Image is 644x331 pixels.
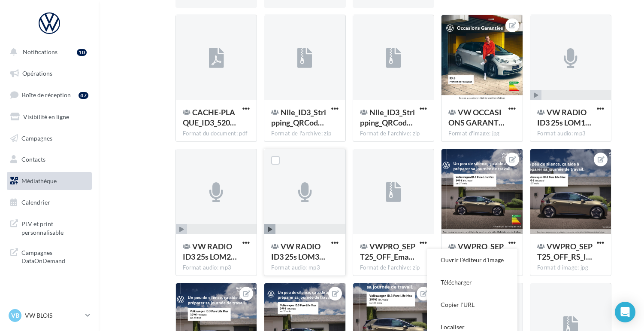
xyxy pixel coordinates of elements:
[537,264,605,272] div: Format d'image: jpg
[25,311,82,320] p: VW BLOIS
[22,70,52,77] span: Opérations
[448,130,516,138] div: Format d'image: jpg
[5,150,94,169] a: Contacts
[448,107,505,127] span: VW OCCASIONS GARANTIE_AVRIL24_RS_ID.3
[537,107,591,127] span: VW RADIO ID3 25s LOM1 11.03.25
[537,130,605,138] div: Format audio: mp3
[427,271,517,294] button: Télécharger
[23,113,69,120] span: Visibilité en ligne
[271,264,339,272] div: Format audio: mp3
[5,172,94,190] a: Médiathèque
[5,64,94,83] a: Opérations
[448,242,504,261] span: VWPRO_SEPT25_OFF_RS_ID.3_CARRE
[77,49,87,56] div: 10
[5,86,94,104] a: Boîte de réception47
[615,302,635,322] div: Open Intercom Messenger
[21,134,52,141] span: Campagnes
[5,193,94,211] a: Calendrier
[23,48,57,55] span: Notifications
[271,107,326,127] span: Nlle_ID3_Stripping_QRCode_blanc
[22,91,71,98] span: Boîte de réception
[360,242,415,261] span: VWPRO_SEPT25_OFF_Email_ID.3
[360,264,427,272] div: Format de l'archive: zip
[7,307,92,324] a: VB VW BLOIS
[5,215,94,240] a: PLV et print personnalisable
[11,311,19,320] span: VB
[183,264,250,272] div: Format audio: mp3
[21,199,50,206] span: Calendrier
[79,92,88,99] div: 47
[427,249,517,271] button: Ouvrir l'éditeur d'image
[271,130,339,138] div: Format de l'archive: zip
[5,243,94,269] a: Campagnes DataOnDemand
[21,177,57,184] span: Médiathèque
[183,107,236,127] span: CACHE-PLAQUE_ID3_520x110_HD
[183,242,237,261] span: VW RADIO ID3 25s LOM2 11.03.25
[5,43,90,61] button: Notifications 10
[21,156,45,163] span: Contacts
[537,242,593,261] span: VWPRO_SEPT25_OFF_RS_ID.3_GMB
[183,130,250,138] div: Format du document: pdf
[5,108,94,126] a: Visibilité en ligne
[427,294,517,316] button: Copier l'URL
[21,247,88,265] span: Campagnes DataOnDemand
[21,218,88,236] span: PLV et print personnalisable
[360,107,415,127] span: Nlle_ID3_Stripping_QRCode_noir
[360,130,427,138] div: Format de l'archive: zip
[5,129,94,147] a: Campagnes
[271,242,325,261] span: VW RADIO ID3 25s LOM3 11.03.25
